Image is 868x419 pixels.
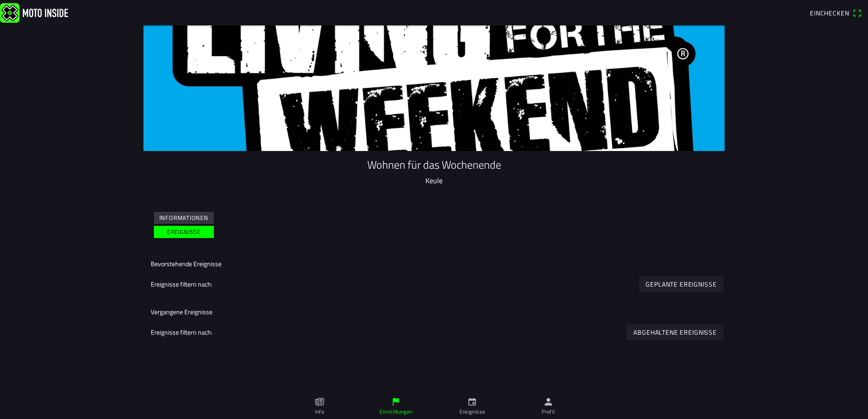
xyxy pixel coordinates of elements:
[459,408,485,416] ion-label: Ereignisse
[151,175,717,186] p: Keule
[633,329,716,335] ion-text: Abgehaltene Ereignisse
[151,279,212,289] ion-label: Ereignisse filtern nach:
[151,307,212,317] ion-label: Vergangene Ereignisse
[154,212,214,224] ion-button: Informationen
[315,408,324,416] ion-label: Info
[151,158,717,171] h1: Wohnen für das Wochenende
[151,327,212,337] ion-label: Ereignisse filtern nach:
[543,397,553,407] ion-icon: Person
[154,226,214,238] ion-button: Ereignisse
[646,281,717,287] ion-text: Geplante Ereignisse
[380,408,413,416] ion-label: Einrichtungen
[151,259,222,268] ion-label: Bevorstehende Ereignisse
[810,8,849,18] span: Einchecken
[542,408,555,416] ion-label: Profil
[315,397,325,407] ion-icon: Papier
[467,397,477,407] ion-icon: Kalender
[391,397,401,407] ion-icon: Flagge
[805,5,866,20] a: EincheckenQR-Scanner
